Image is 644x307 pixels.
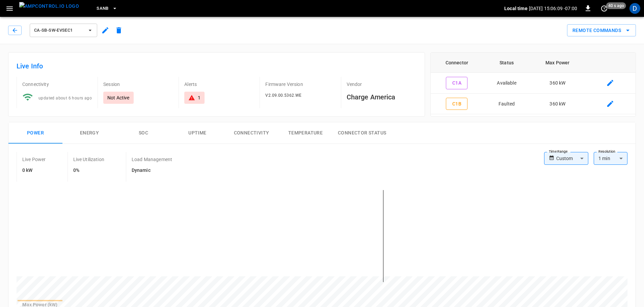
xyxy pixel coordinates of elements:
[107,94,130,101] p: Not Active
[530,53,585,73] th: Max Power
[97,5,109,12] span: SanB
[19,2,79,10] img: ampcontrol.io logo
[347,92,417,102] h6: Charge America
[132,156,172,163] p: Load Management
[483,73,530,94] td: Available
[22,167,46,174] h6: 0 kW
[73,156,104,163] p: Live Utilization
[431,53,483,73] th: Connector
[530,73,585,94] td: 360 kW
[530,94,585,115] td: 360 kW
[598,149,615,154] label: Resolution
[629,3,640,14] div: profile-icon
[62,122,116,144] button: Energy
[556,152,588,165] div: Custom
[594,152,627,165] div: 1 min
[549,149,568,154] label: Time Range
[170,122,224,144] button: Uptime
[567,24,636,37] button: Remote Commands
[34,27,84,34] span: ca-sb-sw-evseC1
[606,2,626,9] span: 40 s ago
[529,5,577,12] p: [DATE] 15:06:09 -07:00
[30,24,97,37] button: ca-sb-sw-evseC1
[431,53,636,114] table: connector table
[278,122,332,144] button: Temperature
[17,61,417,71] h6: Live Info
[265,93,301,98] span: V2.09.00.5362.WE
[8,122,62,144] button: Power
[198,94,200,101] div: 1
[504,5,528,12] p: Local time
[132,167,172,174] h6: Dynamic
[22,156,46,163] p: Live Power
[38,96,92,100] span: updated about 6 hours ago
[599,3,610,14] button: set refresh interval
[567,24,636,37] div: remote commands options
[184,81,254,88] p: Alerts
[483,53,530,73] th: Status
[73,167,104,174] h6: 0%
[22,81,92,88] p: Connectivity
[446,98,467,110] button: C1B
[116,122,170,144] button: SOC
[94,2,120,15] button: SanB
[332,122,392,144] button: Connector Status
[483,94,530,115] td: Faulted
[347,81,417,88] p: Vendor
[103,81,173,88] p: Session
[224,122,278,144] button: Connectivity
[265,81,335,88] p: Firmware Version
[446,77,467,89] button: C1A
